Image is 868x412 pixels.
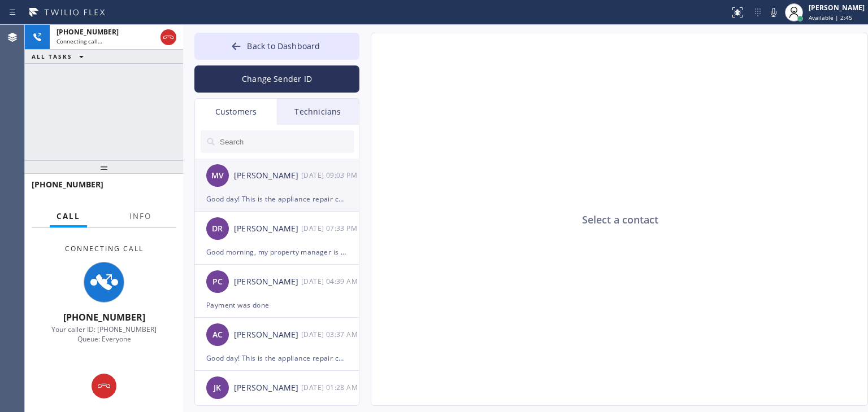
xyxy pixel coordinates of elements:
[214,382,221,395] span: JK
[65,244,144,253] span: Connecting Call
[809,14,852,21] span: Available | 2:45
[234,222,301,235] div: [PERSON_NAME]
[195,99,277,125] div: Customers
[57,37,102,45] span: Connecting call…
[206,246,348,258] div: Good morning, my property manager is available 5 or after during the week and anytime [DATE] or [...
[809,3,865,12] div: [PERSON_NAME]
[63,311,145,323] span: [PHONE_NUMBER]
[92,374,116,398] button: Hang up
[766,5,782,20] button: Mute
[57,27,119,37] span: [PHONE_NUMBER]
[301,381,360,394] div: 08/08/2025 9:28 AM
[234,169,301,182] div: [PERSON_NAME]
[194,65,359,93] button: Change Sender ID
[51,325,157,344] span: Your caller ID: [PHONE_NUMBER] Queue: Everyone
[50,205,87,227] button: Call
[206,299,348,312] div: Payment was done
[206,352,348,365] div: Good day! This is the appliance repair company. Unfortunately our phone rep made a mistake. We do...
[301,169,360,182] div: 08/11/2025 9:03 AM
[25,50,95,63] button: ALL TASKS
[160,29,176,45] button: Hang up
[234,275,301,288] div: [PERSON_NAME]
[194,33,359,60] button: Back to Dashboard
[211,169,224,182] span: MV
[123,205,158,227] button: Info
[277,99,359,125] div: Technicians
[301,275,360,288] div: 08/09/2025 9:39 AM
[32,52,72,60] span: ALL TASKS
[129,211,151,221] span: Info
[234,328,301,341] div: [PERSON_NAME]
[219,130,354,153] input: Search
[301,328,360,341] div: 08/08/2025 9:37 AM
[32,179,103,190] span: [PHONE_NUMBER]
[212,222,223,235] span: DR
[57,211,80,221] span: Call
[301,222,360,235] div: 08/10/2025 9:33 AM
[247,41,320,51] span: Back to Dashboard
[212,328,223,341] span: AC
[206,192,348,205] div: Good day! This is the appliance repair company. Unfortunately our phone rep made a mistake. We do...
[212,275,223,288] span: PC
[234,382,301,395] div: [PERSON_NAME]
